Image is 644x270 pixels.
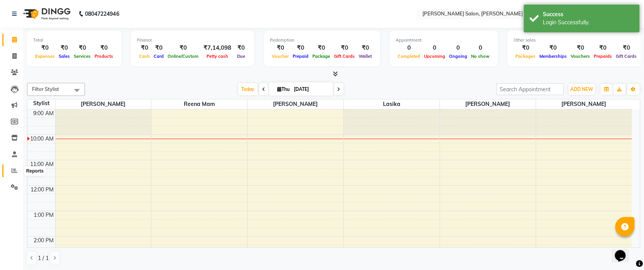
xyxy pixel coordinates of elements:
div: ₹0 [137,44,152,52]
img: logo [20,3,73,25]
span: Gift Cards [614,54,639,59]
div: ₹0 [569,44,592,52]
div: ₹0 [270,44,291,52]
iframe: chat widget [612,239,636,262]
div: ₹0 [332,44,357,52]
span: Memberships [537,54,569,59]
span: Sales [57,54,72,59]
span: Gift Cards [332,54,357,59]
span: Services [72,54,93,59]
span: Online/Custom [166,54,200,59]
span: [PERSON_NAME] [247,99,343,109]
div: Login Successfully. [543,18,634,27]
button: ADD NEW [568,84,595,95]
div: ₹0 [291,44,310,52]
span: Completed [396,54,422,59]
div: ₹0 [152,44,166,52]
div: 11:00 AM [29,160,55,168]
span: [PERSON_NAME] [440,99,536,109]
span: Petty cash [205,54,230,59]
div: ₹0 [537,44,569,52]
div: 9:00 AM [32,109,55,117]
span: Vouchers [569,54,592,59]
input: 2025-09-04 [291,84,330,95]
span: Cash [137,54,152,59]
div: 10:00 AM [29,135,55,143]
span: Prepaid [291,54,310,59]
b: 08047224946 [85,3,119,25]
span: Voucher [270,54,291,59]
span: Ongoing [447,54,469,59]
input: Search Appointment [496,83,564,95]
span: No show [469,54,491,59]
div: ₹0 [166,44,200,52]
span: 1 / 1 [38,254,49,262]
div: ₹0 [357,44,374,52]
span: Card [152,54,166,59]
div: ₹0 [592,44,614,52]
div: ₹0 [72,44,93,52]
div: Other sales [514,37,639,44]
div: 0 [469,44,491,52]
div: Total [33,37,115,44]
div: ₹0 [310,44,332,52]
span: Packages [514,54,537,59]
span: ADD NEW [570,86,593,92]
div: Reports [24,166,46,176]
div: Appointment [396,37,491,44]
div: ₹0 [33,44,57,52]
span: Expenses [33,54,57,59]
div: Success [543,10,634,18]
div: 2:00 PM [32,236,55,245]
div: ₹0 [514,44,537,52]
span: Today [238,83,258,95]
span: Filter Stylist [32,86,59,92]
div: ₹0 [57,44,72,52]
div: ₹0 [614,44,639,52]
div: Stylist [27,99,55,107]
div: ₹0 [93,44,115,52]
span: Products [93,54,115,59]
span: Package [310,54,332,59]
span: Upcoming [422,54,447,59]
span: Wallet [357,54,374,59]
div: 0 [422,44,447,52]
div: 1:00 PM [32,211,55,219]
div: Redemption [270,37,374,44]
div: 0 [396,44,422,52]
span: Prepaids [592,54,614,59]
span: Thu [275,86,291,92]
span: [PERSON_NAME] [56,99,151,109]
span: [PERSON_NAME] [536,99,632,109]
div: ₹7,14,098 [200,44,234,52]
span: Due [235,54,247,59]
span: reena mam [151,99,247,109]
div: 0 [447,44,469,52]
div: 12:00 PM [29,186,55,194]
span: lasika [344,99,439,109]
div: ₹0 [234,44,248,52]
div: Finance [137,37,248,44]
